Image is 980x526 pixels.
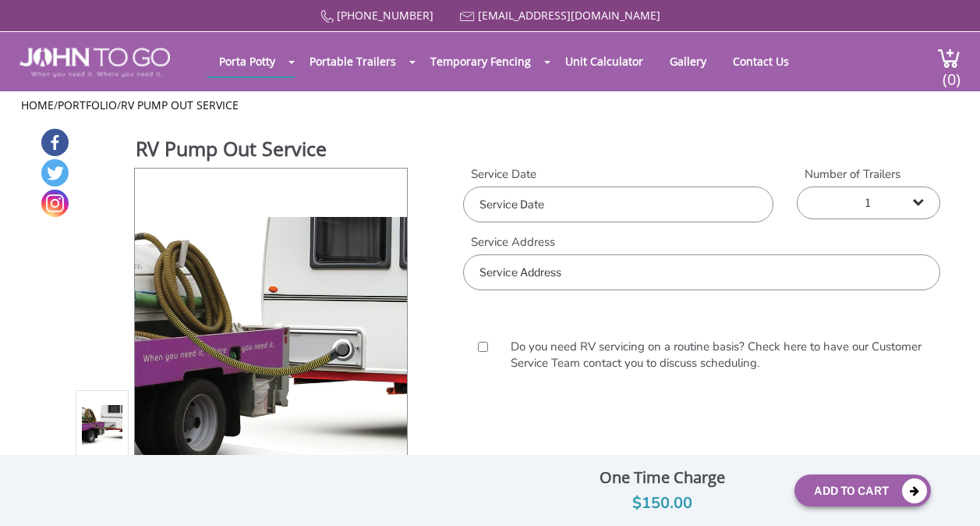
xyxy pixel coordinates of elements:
a: Portable Trailers [298,46,408,76]
img: cart a [937,48,961,69]
a: Instagram [41,190,69,217]
label: Service Date [463,166,773,183]
a: Unit Calculator [554,46,655,76]
input: Service Date [463,187,773,222]
a: [PHONE_NUMBER] [337,8,433,23]
a: Home [21,98,54,112]
div: $150.00 [542,491,783,516]
img: Product [135,217,408,485]
a: Gallery [658,46,718,76]
span: (0) [943,56,961,90]
input: Service Address [463,254,940,290]
img: JOHN to go [19,48,170,77]
label: Do you need RV servicing on a routine basis? Check here to have our Customer Service Team contact... [503,339,929,372]
a: [EMAIL_ADDRESS][DOMAIN_NAME] [478,8,660,23]
a: RV Pump Out Service [121,98,239,112]
img: Mail [460,12,475,22]
div: One Time Charge [542,464,783,491]
a: Portfolio [58,98,117,112]
label: Service Address [463,234,940,251]
ul: / / [21,98,958,113]
img: Product [82,405,122,445]
a: Facebook [41,129,69,156]
a: Temporary Fencing [419,46,543,76]
a: Porta Potty [207,46,287,76]
img: Call [320,10,334,23]
a: Contact Us [721,46,801,76]
label: Number of Trailers [797,166,940,183]
a: Twitter [41,159,69,187]
button: Add To Cart [794,474,931,506]
button: Live Chat [918,464,980,526]
h1: RV Pump Out Service [136,135,409,166]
